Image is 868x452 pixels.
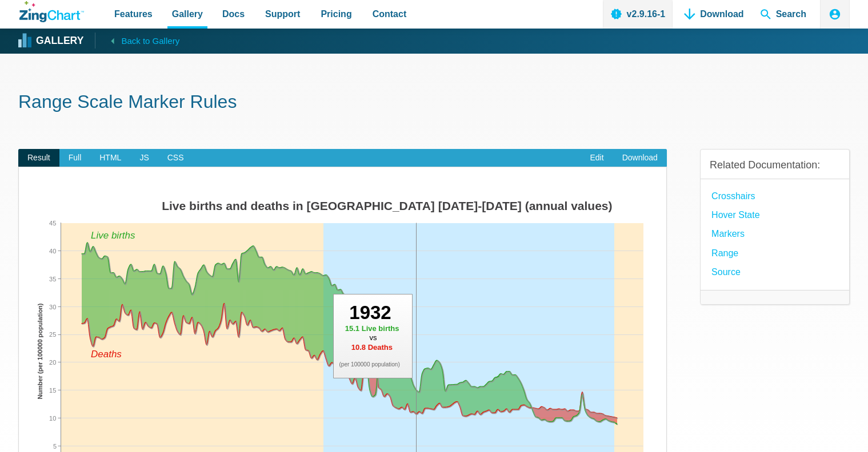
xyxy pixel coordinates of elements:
[19,1,84,22] a: ZingChart Logo. Click to return to the homepage
[321,6,351,22] span: Pricing
[18,149,59,167] span: Result
[581,149,613,167] a: Edit
[130,149,158,167] span: JS
[172,6,203,22] span: Gallery
[711,188,755,204] a: Crosshairs
[18,90,850,116] h1: Range Scale Marker Rules
[59,149,91,167] span: Full
[114,6,153,22] span: Features
[158,149,193,167] span: CSS
[90,149,130,167] span: HTML
[711,226,745,241] a: Markers
[36,36,83,46] strong: Gallery
[373,6,407,22] span: Contact
[711,207,759,223] a: hover state
[711,264,741,280] a: source
[613,149,667,167] a: Download
[95,33,179,49] a: Back to Gallery
[19,33,83,50] a: Gallery
[711,245,738,261] a: Range
[265,6,300,22] span: Support
[121,34,179,49] span: Back to Gallery
[222,6,245,22] span: Docs
[710,159,840,172] h3: Related Documentation:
